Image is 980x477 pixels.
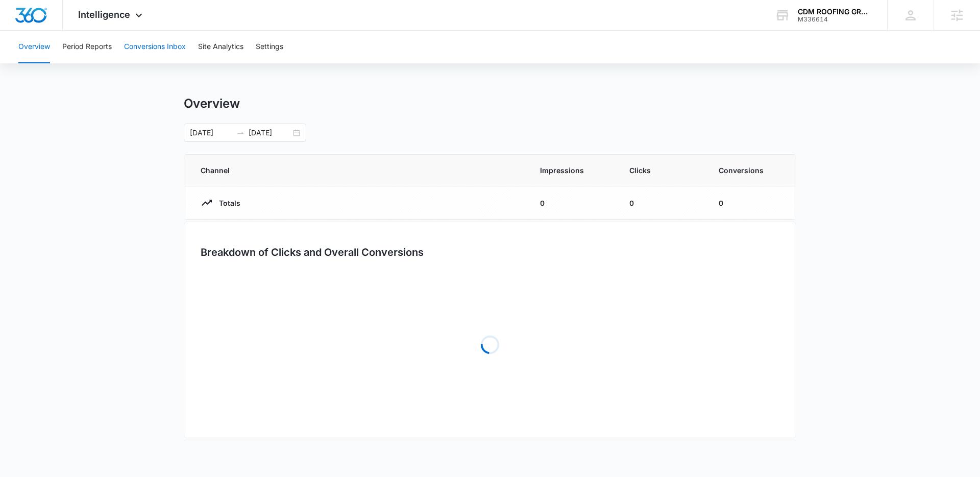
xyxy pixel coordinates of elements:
button: Settings [256,31,283,63]
td: 0 [528,186,617,220]
span: Clicks [629,165,694,176]
span: Impressions [540,165,605,176]
span: Intelligence [78,9,130,20]
h1: Overview [184,96,240,111]
button: Site Analytics [198,31,243,63]
span: to [236,129,244,137]
p: Totals [213,198,240,208]
span: Conversions [719,165,779,176]
td: 0 [706,186,796,220]
button: Conversions Inbox [124,31,186,63]
span: swap-right [236,129,244,137]
button: Period Reports [62,31,112,63]
span: Channel [201,165,516,176]
div: account name [798,8,872,16]
td: 0 [617,186,706,220]
button: Overview [18,31,50,63]
h3: Breakdown of Clicks and Overall Conversions [201,245,424,260]
input: Start date [190,127,232,138]
input: End date [249,127,291,138]
div: account id [798,16,872,23]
